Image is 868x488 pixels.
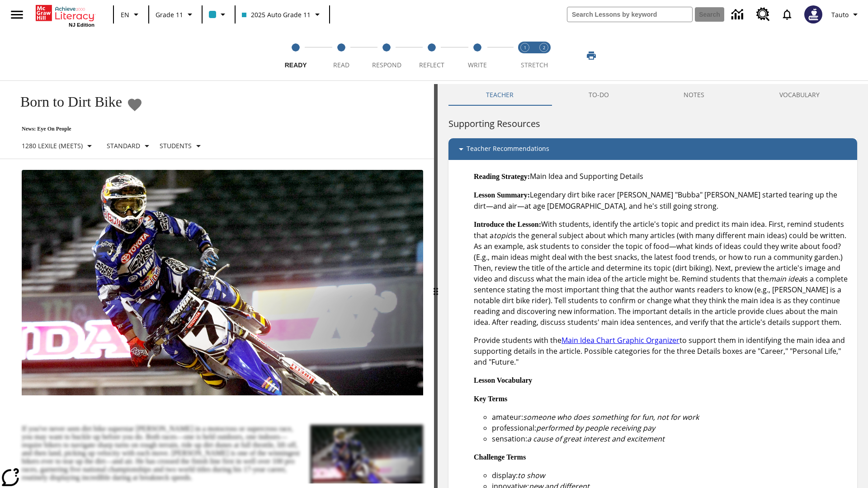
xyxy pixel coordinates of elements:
[448,84,857,106] div: Instructional Panel Tabs
[205,6,232,23] button: Class color is light blue. Change class color
[448,84,551,106] button: Teacher
[269,31,322,80] button: Ready step 1 of 5
[238,6,326,23] button: Class: 2025 Auto Grade 11, Select your class
[22,141,83,150] p: 1280 Lexile (Meets)
[577,47,606,64] button: Print
[474,395,507,403] strong: Key Terms
[160,141,192,150] p: Students
[434,84,438,488] div: Press Enter or Spacebar and then press right and left arrow keys to move the slider
[107,141,140,150] p: Standard
[18,138,99,154] button: Select Lexile, 1280 Lexile (Meets)
[518,470,545,480] em: to show
[494,230,511,240] em: topic
[152,6,199,23] button: Grade: Grade 11, Select a grade
[419,61,444,69] span: Reflect
[831,10,849,19] span: Tauto
[492,422,850,433] li: professional:
[285,61,307,69] span: Ready
[69,22,94,28] span: NJ Edition
[103,138,156,154] button: Scaffolds, Standard
[372,61,401,69] span: Respond
[474,171,850,182] p: Main Idea and Supporting Details
[492,412,850,422] li: amateur:
[448,138,857,160] div: Teacher Recommendations
[524,45,526,51] text: 1
[474,173,530,180] strong: Reading Strategy:
[474,189,850,211] p: Legendary dirt bike racer [PERSON_NAME] "Bubba" [PERSON_NAME] started tearing up the dirt—and air...
[828,6,864,23] button: Profile/Settings
[474,221,541,228] strong: Introduce the Lesson:
[492,470,850,481] li: display:
[527,434,665,444] em: a cause of great interest and excitement
[360,31,413,80] button: Respond step 3 of 5
[804,5,822,23] img: Avatar
[438,84,868,488] div: activity
[448,117,857,131] h6: Supporting Resources
[11,94,122,110] h1: Born to Dirt Bike
[22,170,423,396] img: Motocross racer James Stewart flies through the air on his dirt bike.
[4,1,30,28] button: Open side menu
[551,84,646,106] button: TO-DO
[523,412,699,422] em: someone who does something for fun, not for work
[406,31,458,80] button: Reflect step 4 of 5
[474,335,850,367] p: Provide students with the to support them in identifying the main idea and supporting details in ...
[315,31,367,80] button: Read step 2 of 5
[242,10,311,19] span: 2025 Auto Grade 11
[751,2,775,27] a: Resource Center, Will open in new tab
[117,6,146,23] button: Language: EN, Select a language
[536,423,655,433] em: performed by people receiving pay
[474,453,526,461] strong: Challenge Terms
[531,31,557,80] button: Stretch Respond step 2 of 2
[543,45,545,51] text: 2
[474,219,850,328] p: With students, identify the article's topic and predict its main idea. First, remind students tha...
[567,7,692,22] input: search field
[769,274,802,284] em: main idea
[521,61,548,69] span: STRETCH
[474,376,532,384] strong: Lesson Vocabulary
[121,10,129,19] span: EN
[742,84,857,106] button: VOCABULARY
[492,433,850,444] li: sensation:
[775,3,799,26] a: Notifications
[474,191,530,199] strong: Lesson Summary:
[11,126,208,132] p: News: Eye On People
[36,3,94,28] div: Home
[333,61,349,69] span: Read
[646,84,742,106] button: NOTES
[468,61,487,69] span: Write
[156,138,208,154] button: Select Student
[561,335,679,345] a: Main Idea Chart Graphic Organizer
[467,144,549,155] p: Teacher Recommendations
[726,2,751,27] a: Data Center
[451,31,504,80] button: Write step 5 of 5
[127,97,143,113] button: Add to Favorites - Born to Dirt Bike
[799,3,828,26] button: Select a new avatar
[156,10,183,19] span: Grade 11
[512,31,538,80] button: Stretch Read step 1 of 2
